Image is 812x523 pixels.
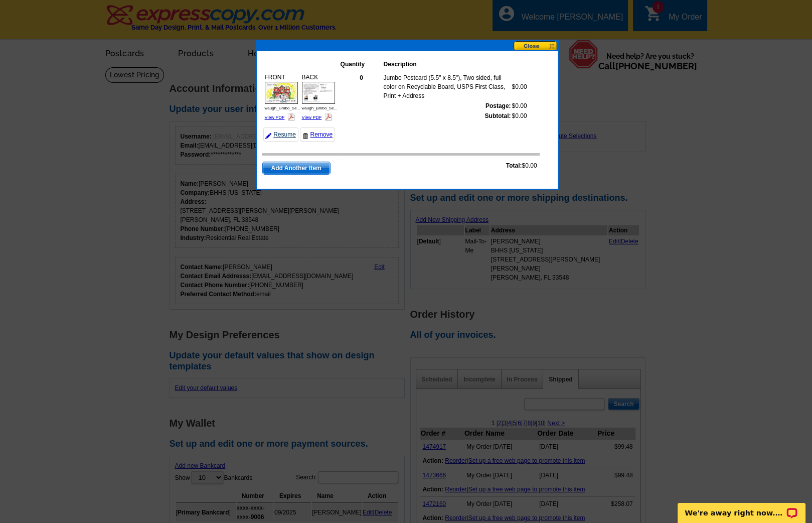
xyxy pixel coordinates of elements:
[265,82,298,104] img: small-thumb.jpg
[300,127,335,142] a: Remove
[265,133,271,139] img: pencil-icon.gif
[383,59,512,69] th: Description
[302,115,322,120] a: View PDF
[512,101,528,111] td: $0.00
[506,162,522,169] strong: Total:
[287,113,295,120] img: pdf_logo.png
[262,162,331,175] a: Add Another Item
[340,59,383,69] th: Quantity
[263,71,299,123] div: FRONT
[265,115,285,120] a: View PDF
[485,112,511,119] strong: Subtotal:
[300,71,337,123] div: BACK
[671,491,812,523] iframe: LiveChat chat widget
[485,102,511,109] strong: Postage:
[360,74,363,81] strong: 0
[512,111,528,121] td: $0.00
[506,161,537,170] span: $0.00
[265,106,300,110] span: waugh_jumbo_Se...
[263,162,330,174] span: Add Another Item
[383,73,512,101] td: Jumbo Postcard (5.5" x 8.5"), Two sided, full color on Recyclable Board, USPS First Class, Print ...
[512,73,528,101] td: $0.00
[302,133,308,139] img: trashcan-icon.gif
[263,127,298,142] a: Resume
[324,113,332,120] img: pdf_logo.png
[302,106,338,110] span: waugh_jumbo_Se...
[302,82,335,104] img: small-thumb.jpg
